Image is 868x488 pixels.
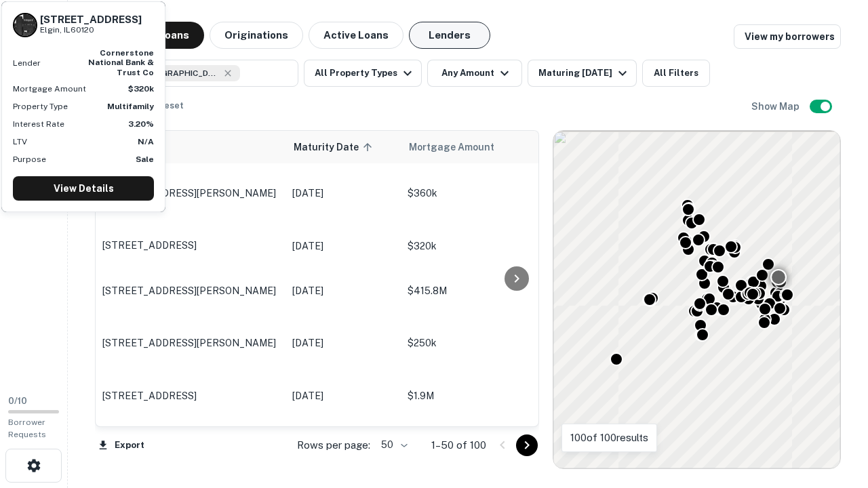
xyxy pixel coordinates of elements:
button: Originations [210,22,303,49]
h6: [STREET_ADDRESS] [40,14,142,26]
span: Borrower Requests [8,418,46,439]
button: Any Amount [427,60,522,87]
strong: N/A [138,137,154,146]
button: Active Loans [309,22,403,49]
p: [DATE] [292,186,394,201]
button: All Property Types [304,60,422,87]
button: Go to next page [516,434,538,456]
th: Maturity Date [285,131,401,163]
p: Elgin, IL60120 [40,24,142,37]
th: Mortgage Amount [401,131,550,163]
p: [DATE] [292,239,394,253]
p: 100 of 100 results [570,430,648,446]
p: [STREET_ADDRESS] [102,239,279,251]
div: Maturing [DATE] [538,65,631,81]
span: 0 / 10 [8,396,27,406]
p: $1.9M [408,388,543,403]
button: Export [95,435,148,455]
p: Rows per page: [297,437,370,453]
strong: $320k [128,84,154,94]
button: Maturing [DATE] [528,60,637,87]
p: Lender [13,57,41,69]
strong: 3.20% [128,119,154,129]
p: Mortgage Amount [13,83,86,95]
a: View Details [13,176,154,201]
span: Mortgage Amount [409,139,512,155]
p: 1–50 of 100 [431,437,486,453]
div: 0 0 [553,131,840,468]
p: [STREET_ADDRESS] [102,390,279,402]
strong: Multifamily [107,102,154,111]
div: 50 [376,435,410,455]
p: [STREET_ADDRESS][PERSON_NAME] [102,285,279,297]
p: [DATE] [292,388,394,403]
button: Reset [149,92,193,119]
h6: Show Map [751,99,802,114]
p: Property Type [13,100,68,113]
p: [DATE] [292,283,394,298]
p: LTV [13,136,27,148]
span: Elgin, [GEOGRAPHIC_DATA], [GEOGRAPHIC_DATA] [118,67,220,79]
p: [STREET_ADDRESS][PERSON_NAME] [102,337,279,349]
th: Location [96,131,285,163]
p: [DATE] [292,335,394,350]
strong: cornerstone national bank & trust co [88,48,154,77]
iframe: Chat Widget [800,380,868,445]
p: $360k [408,186,543,201]
span: Maturity Date [294,139,376,155]
a: View my borrowers [734,24,841,49]
button: Lenders [409,22,490,49]
p: $320k [408,239,543,253]
p: Purpose [13,153,46,165]
strong: Sale [136,155,154,164]
p: $415.8M [408,283,543,298]
p: Interest Rate [13,118,64,130]
p: [STREET_ADDRESS][PERSON_NAME] [102,187,279,199]
button: All Filters [642,60,710,87]
p: $250k [408,335,543,350]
